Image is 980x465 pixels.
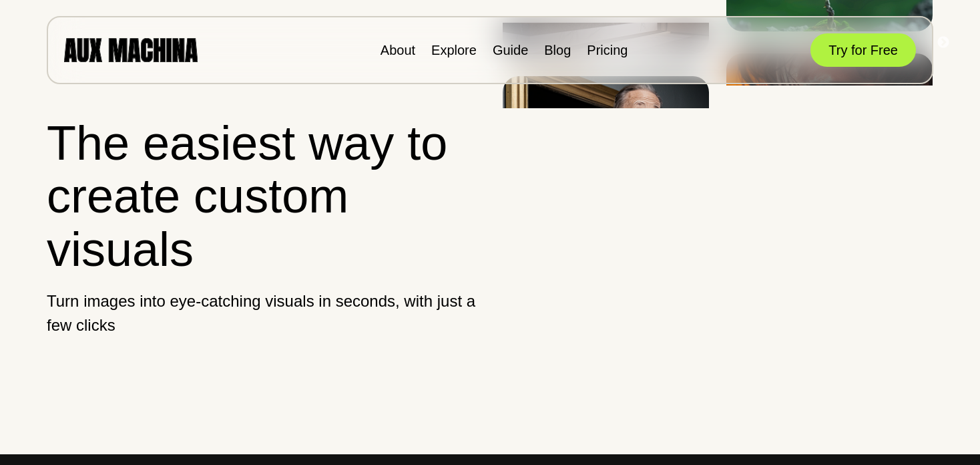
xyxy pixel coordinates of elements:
a: About [381,43,415,57]
a: Pricing [587,43,628,57]
button: Try for Free [810,33,916,67]
a: Guide [493,43,528,57]
h1: The easiest way to create custom visuals [47,117,479,276]
a: Blog [544,43,571,57]
a: Explore [431,43,477,57]
img: AUX MACHINA [64,38,198,61]
p: Turn images into eye-catching visuals in seconds, with just a few clicks [47,289,479,337]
